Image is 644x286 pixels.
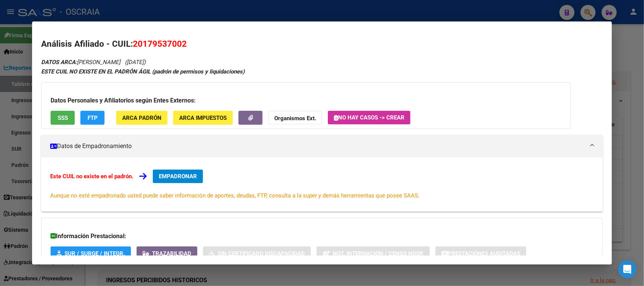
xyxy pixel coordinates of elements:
[448,250,520,257] span: Prestaciones Auditadas
[133,39,187,49] span: 20179537002
[159,173,197,180] span: EMPADRONAR
[122,115,161,121] span: ARCA Padrón
[41,38,603,50] h2: Análisis Afiliado - CUIL:
[41,59,120,66] span: [PERSON_NAME]
[50,142,584,151] mat-panel-title: Datos de Empadronamiento
[317,246,430,260] button: Not. Internacion / Censo Hosp.
[173,111,233,125] button: ARCA Impuestos
[88,115,98,121] span: FTP
[51,232,593,241] h3: Información Prestacional:
[152,250,191,257] span: Trazabilidad
[50,192,420,199] span: Aunque no esté empadronado usted puede saber información de aportes, deudas, FTP, consulta a la s...
[65,250,125,257] span: SUR / SURGE / INTEGR.
[80,111,105,125] button: FTP
[268,111,322,125] button: Organismos Ext.
[50,173,133,180] strong: Este CUIL no existe en el padrón.
[58,115,68,121] span: SSS
[41,135,603,158] mat-expansion-panel-header: Datos de Empadronamiento
[333,250,424,257] span: Not. Internacion / Censo Hosp.
[334,114,404,121] span: No hay casos -> Crear
[51,246,131,260] button: SUR / SURGE / INTEGR.
[41,59,77,66] strong: DATOS ARCA:
[328,111,410,124] button: No hay casos -> Crear
[51,96,561,105] h3: Datos Personales y Afiliatorios según Entes Externos:
[274,115,316,122] strong: Organismos Ext.
[179,115,227,121] span: ARCA Impuestos
[41,158,603,212] div: Datos de Empadronamiento
[51,111,75,125] button: SSS
[116,111,168,125] button: ARCA Padrón
[153,170,203,183] button: EMPADRONAR
[41,68,244,75] strong: ESTE CUIL NO EXISTE EN EL PADRÓN ÁGIL (padrón de permisos y liquidaciones)
[618,260,636,278] div: Open Intercom Messenger
[137,246,197,260] button: Trazabilidad
[125,59,146,66] span: ([DATE])
[218,250,305,257] span: Sin Certificado Discapacidad
[435,246,526,260] button: Prestaciones Auditadas
[203,246,311,260] button: Sin Certificado Discapacidad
